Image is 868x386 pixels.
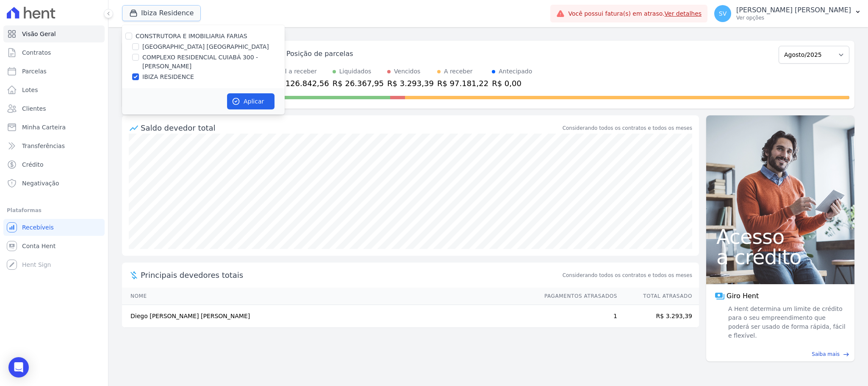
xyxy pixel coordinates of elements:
[122,288,536,305] th: Nome
[22,48,51,57] span: Contratos
[339,67,372,76] div: Liquidados
[707,2,868,25] button: SV [PERSON_NAME] [PERSON_NAME] Ver opções
[3,137,105,154] a: Transferências
[22,179,59,187] span: Negativação
[3,100,105,117] a: Clientes
[142,42,269,51] label: [GEOGRAPHIC_DATA] [GEOGRAPHIC_DATA]
[22,223,54,232] span: Recebíveis
[3,119,105,136] a: Minha Carteira
[727,305,846,340] span: A Hent determina um limite de crédito para o seu empreendimento que poderá ser usado de forma ráp...
[812,350,840,358] span: Saiba mais
[499,67,532,76] div: Antecipado
[563,271,692,279] span: Considerando todos os contratos e todos os meses
[136,33,247,39] label: CONSTRUTORA E IMOBILIARIA FARIAS
[437,78,488,89] div: R$ 97.181,22
[141,122,561,134] div: Saldo devedor total
[727,291,759,301] span: Giro Hent
[142,53,285,71] label: COMPLEXO RESIDENCIAL CUIABÁ 300 - [PERSON_NAME]
[719,11,727,17] span: SV
[273,67,329,76] div: Total a receber
[3,238,105,255] a: Conta Hent
[122,305,536,328] td: Diego [PERSON_NAME] [PERSON_NAME]
[3,63,105,80] a: Parcelas
[568,9,702,18] span: Você possui fatura(s) em atraso.
[333,78,384,89] div: R$ 26.367,95
[716,247,844,267] span: a crédito
[394,67,420,76] div: Vencidos
[22,160,44,169] span: Crédito
[141,269,561,281] span: Principais devedores totais
[563,124,692,132] div: Considerando todos os contratos e todos os meses
[22,142,65,150] span: Transferências
[227,93,275,109] button: Aplicar
[142,73,194,81] label: IBIZA RESIDENCE
[536,305,618,328] td: 1
[8,357,29,378] div: Open Intercom Messenger
[3,156,105,173] a: Crédito
[387,78,434,89] div: R$ 3.293,39
[444,67,473,76] div: A receber
[22,30,56,38] span: Visão Geral
[122,5,201,21] button: Ibiza Residence
[22,123,66,131] span: Minha Carteira
[3,44,105,61] a: Contratos
[22,104,46,113] span: Clientes
[736,6,851,14] p: [PERSON_NAME] [PERSON_NAME]
[618,288,699,305] th: Total Atrasado
[22,86,38,94] span: Lotes
[3,175,105,192] a: Negativação
[536,288,618,305] th: Pagamentos Atrasados
[22,67,47,76] span: Parcelas
[492,78,532,89] div: R$ 0,00
[22,242,55,250] span: Conta Hent
[273,78,329,89] div: R$ 126.842,56
[711,350,849,358] a: Saiba mais east
[716,227,844,247] span: Acesso
[665,10,702,17] a: Ver detalhes
[736,14,851,21] p: Ver opções
[7,205,101,215] div: Plataformas
[3,81,105,98] a: Lotes
[286,49,353,59] div: Posição de parcelas
[3,219,105,236] a: Recebíveis
[618,305,699,328] td: R$ 3.293,39
[3,25,105,42] a: Visão Geral
[843,351,849,358] span: east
